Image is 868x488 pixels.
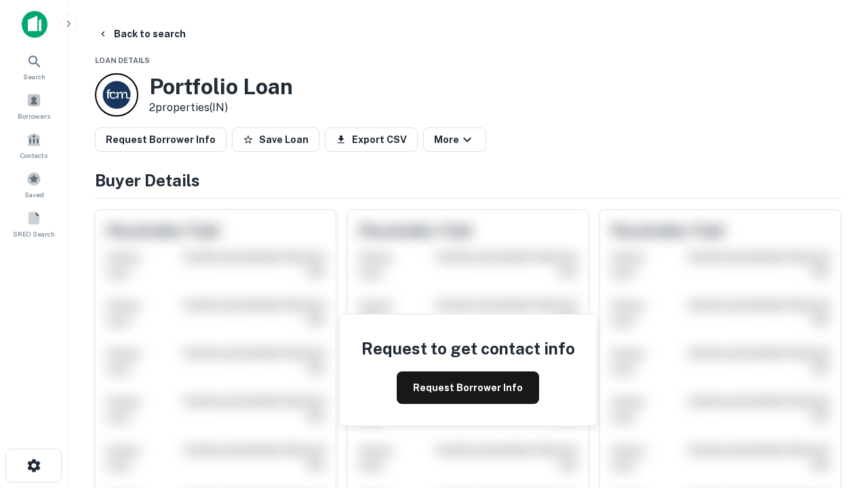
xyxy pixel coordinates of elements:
[149,74,293,100] h3: Portfolio Loan
[423,127,486,152] button: More
[325,127,418,152] button: Export CSV
[800,380,868,445] iframe: Chat Widget
[24,189,44,200] span: Saved
[95,168,841,192] h4: Buyer Details
[4,166,64,203] a: Saved
[4,205,64,242] a: SREO Search
[361,336,575,361] h4: Request to get contact info
[4,48,64,85] a: Search
[232,127,319,152] button: Save Loan
[23,71,45,82] span: Search
[95,56,150,64] span: Loan Details
[397,371,539,404] button: Request Borrower Info
[4,127,64,163] a: Contacts
[149,100,293,116] p: 2 properties (IN)
[22,11,47,38] img: capitalize-icon.png
[18,110,50,121] span: Borrowers
[4,87,64,124] a: Borrowers
[92,22,191,46] button: Back to search
[95,127,226,152] button: Request Borrower Info
[13,228,55,239] span: SREO Search
[20,150,47,161] span: Contacts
